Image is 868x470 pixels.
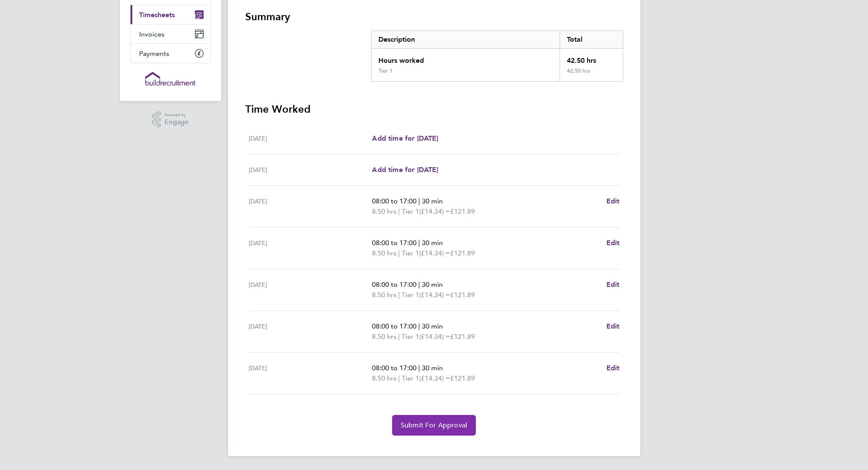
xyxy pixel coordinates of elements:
span: (£14.34) = [419,207,450,215]
span: | [398,374,400,382]
span: £121.89 [450,291,475,299]
span: 08:00 to 17:00 [372,364,417,372]
span: Invoices [139,30,164,38]
a: Invoices [131,25,210,43]
span: | [398,291,400,299]
span: Timesheets [139,11,175,19]
span: | [418,364,420,372]
span: Add time for [DATE] [372,134,438,142]
span: 08:00 to 17:00 [372,239,417,247]
span: Edit [606,280,620,289]
div: [DATE] [249,196,372,217]
span: £121.89 [450,332,475,341]
div: [DATE] [249,165,372,175]
span: 8.50 hrs [372,374,396,382]
img: buildrec-logo-retina.png [145,72,196,86]
a: Edit [606,238,620,248]
div: Hours worked [372,49,560,68]
div: Total [560,31,622,48]
span: Submit For Approval [401,421,467,430]
span: Edit [606,239,620,247]
span: 30 min [422,322,443,330]
span: Engage [164,119,189,126]
span: 08:00 to 17:00 [372,322,417,330]
h3: Summary [245,10,623,24]
h3: Time Worked [245,102,623,116]
a: Edit [606,363,620,373]
span: Payments [139,49,169,58]
a: Timesheets [131,5,210,24]
a: Go to home page [130,72,211,86]
div: [DATE] [249,280,372,300]
a: Edit [606,321,620,332]
span: 30 min [422,197,443,205]
span: Tier 1 [402,206,419,217]
span: 08:00 to 17:00 [372,197,417,205]
div: [DATE] [249,133,372,144]
div: Summary [371,31,623,82]
span: (£14.34) = [419,374,450,382]
div: [DATE] [249,238,372,258]
span: (£14.34) = [419,332,450,341]
span: Edit [606,364,620,372]
span: 08:00 to 17:00 [372,280,417,289]
span: £121.89 [450,249,475,257]
span: | [398,332,400,341]
span: 30 min [422,239,443,247]
span: | [398,249,400,257]
button: Submit For Approval [392,415,476,436]
span: (£14.34) = [419,249,450,257]
span: Tier 1 [402,248,419,258]
span: £121.89 [450,374,475,382]
span: Tier 1 [402,290,419,300]
span: 30 min [422,280,443,289]
span: Add time for [DATE] [372,166,438,174]
a: Powered byEngage [152,111,189,128]
span: £121.89 [450,207,475,215]
a: Edit [606,280,620,290]
span: 8.50 hrs [372,291,396,299]
span: | [418,280,420,289]
span: 8.50 hrs [372,249,396,257]
span: 30 min [422,364,443,372]
span: Edit [606,197,620,205]
span: Edit [606,322,620,330]
a: Edit [606,196,620,206]
span: Powered by [164,111,189,119]
div: [DATE] [249,321,372,342]
span: Tier 1 [402,373,419,384]
a: Add time for [DATE] [372,165,438,175]
span: Tier 1 [402,332,419,342]
span: 8.50 hrs [372,332,396,341]
div: Description [372,31,560,48]
div: [DATE] [249,363,372,384]
span: | [418,197,420,205]
div: 42.50 hrs [560,68,622,81]
a: Payments [131,44,210,63]
div: 42.50 hrs [560,49,622,68]
span: | [418,322,420,330]
span: | [418,239,420,247]
a: Add time for [DATE] [372,133,438,144]
span: (£14.34) = [419,291,450,299]
span: 8.50 hrs [372,207,396,215]
div: Tier 1 [378,68,393,74]
span: | [398,207,400,215]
